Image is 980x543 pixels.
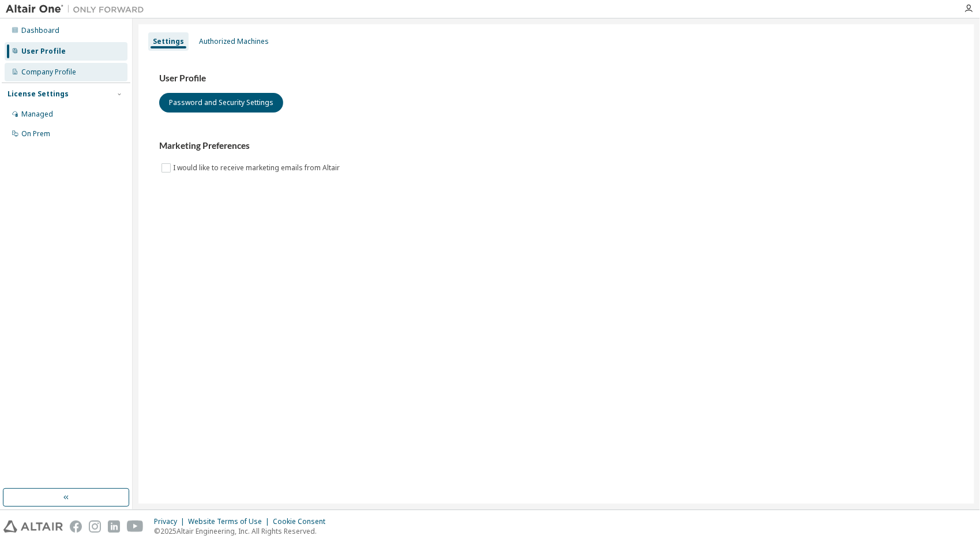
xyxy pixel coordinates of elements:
[154,517,188,526] div: Privacy
[3,520,63,533] img: altair_logo.svg
[154,526,332,536] p: © 2025 Altair Engineering, Inc. All Rights Reserved.
[21,26,59,35] div: Dashboard
[153,37,184,46] div: Settings
[21,68,76,77] div: Company Profile
[89,520,101,533] img: instagram.svg
[188,517,273,526] div: Website Terms of Use
[127,520,144,533] img: youtube.svg
[7,89,69,99] div: License Settings
[159,73,953,84] h3: User Profile
[159,140,953,152] h3: Marketing Preferences
[70,520,82,533] img: facebook.svg
[159,93,283,113] button: Password and Security Settings
[21,129,50,138] div: On Prem
[21,110,53,119] div: Managed
[6,3,150,15] img: Altair One
[173,161,342,175] label: I would like to receive marketing emails from Altair
[273,517,332,526] div: Cookie Consent
[108,520,120,533] img: linkedin.svg
[199,37,269,46] div: Authorized Machines
[21,47,66,56] div: User Profile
